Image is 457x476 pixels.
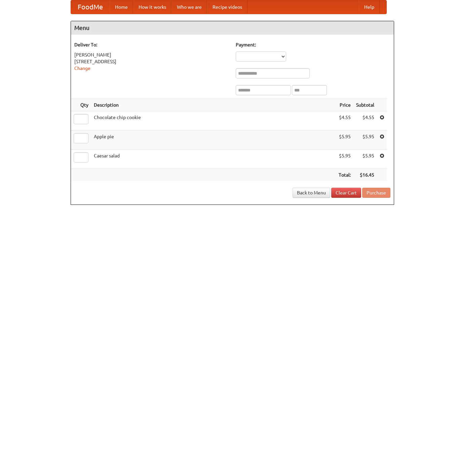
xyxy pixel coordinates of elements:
[91,150,336,169] td: Caesar salad
[172,0,207,14] a: Who we are
[91,99,336,111] th: Description
[236,41,390,48] h5: Payment:
[74,41,229,48] h5: Deliver To:
[293,188,330,198] a: Back to Menu
[91,111,336,131] td: Chocolate chip cookie
[331,188,361,198] a: Clear Cart
[359,0,380,14] a: Help
[353,169,377,181] th: $16.45
[133,0,172,14] a: How it works
[71,21,394,35] h4: Menu
[71,0,110,14] a: FoodMe
[353,131,377,150] td: $5.95
[353,111,377,131] td: $4.55
[71,99,91,111] th: Qty
[74,58,229,65] div: [STREET_ADDRESS]
[336,169,353,181] th: Total:
[336,111,353,131] td: $4.55
[74,66,90,71] a: Change
[74,51,229,58] div: [PERSON_NAME]
[353,150,377,169] td: $5.95
[207,0,247,14] a: Recipe videos
[336,150,353,169] td: $5.95
[336,131,353,150] td: $5.95
[336,99,353,111] th: Price
[110,0,133,14] a: Home
[91,131,336,150] td: Apple pie
[353,99,377,111] th: Subtotal
[362,188,390,198] button: Purchase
